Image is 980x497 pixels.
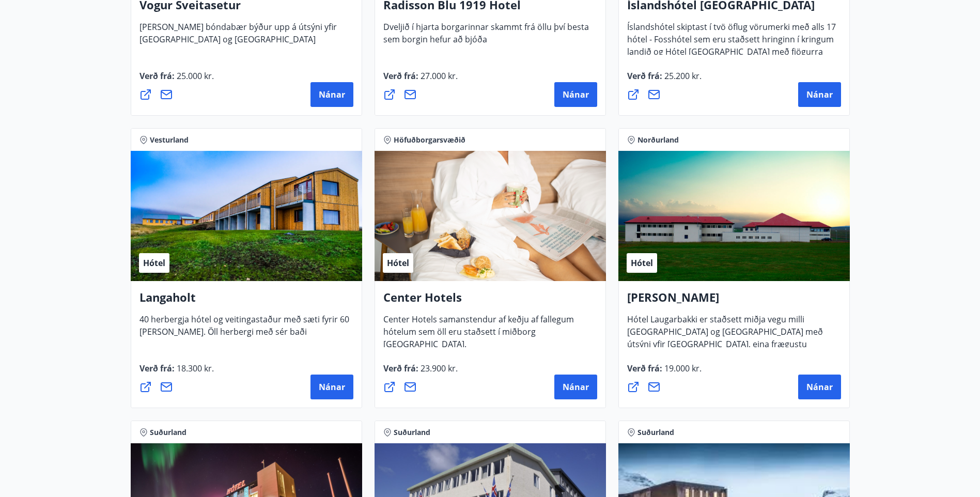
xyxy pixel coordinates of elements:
[563,89,589,100] span: Nánar
[554,375,597,399] button: Nánar
[175,363,214,374] span: 18.300 kr.
[175,70,214,82] span: 25.000 kr.
[631,257,653,269] span: Hótel
[627,363,702,382] span: Verð frá :
[319,381,345,393] span: Nánar
[798,375,841,399] button: Nánar
[150,427,186,438] span: Suðurland
[627,70,702,90] span: Verð frá :
[383,314,574,358] span: Center Hotels samanstendur af keðju af fallegum hótelum sem öll eru staðsett í miðborg [GEOGRAPHI...
[662,70,702,82] span: 25.200 kr.
[139,314,349,346] span: 40 herbergja hótel og veitingastaður með sæti fyrir 60 [PERSON_NAME]. Öll herbergi með sér baði
[627,21,836,78] span: Íslandshótel skiptast í tvö öflug vörumerki með alls 17 hótel - Fosshótel sem eru staðsett hringi...
[627,314,823,370] span: Hótel Laugarbakki er staðsett miðja vegu milli [GEOGRAPHIC_DATA] og [GEOGRAPHIC_DATA] með útsýni ...
[139,70,214,90] span: Verð frá :
[383,21,589,53] span: Dveljið í hjarta borgarinnar skammt frá öllu því besta sem borgin hefur að bjóða
[394,135,465,145] span: Höfuðborgarsvæðið
[554,82,597,107] button: Nánar
[319,89,345,100] span: Nánar
[563,381,589,393] span: Nánar
[806,381,833,393] span: Nánar
[387,257,409,269] span: Hótel
[139,21,337,53] span: [PERSON_NAME] bóndabær býður upp á útsýni yfir [GEOGRAPHIC_DATA] og [GEOGRAPHIC_DATA]
[637,427,674,438] span: Suðurland
[383,363,458,382] span: Verð frá :
[383,289,597,313] h4: Center Hotels
[637,135,679,145] span: Norðurland
[418,70,458,82] span: 27.000 kr.
[139,363,214,382] span: Verð frá :
[383,70,458,90] span: Verð frá :
[394,427,430,438] span: Suðurland
[310,375,353,399] button: Nánar
[143,257,165,269] span: Hótel
[627,289,841,313] h4: [PERSON_NAME]
[806,89,833,100] span: Nánar
[662,363,702,374] span: 19.000 kr.
[798,82,841,107] button: Nánar
[418,363,458,374] span: 23.900 kr.
[150,135,189,145] span: Vesturland
[310,82,353,107] button: Nánar
[139,289,353,313] h4: Langaholt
